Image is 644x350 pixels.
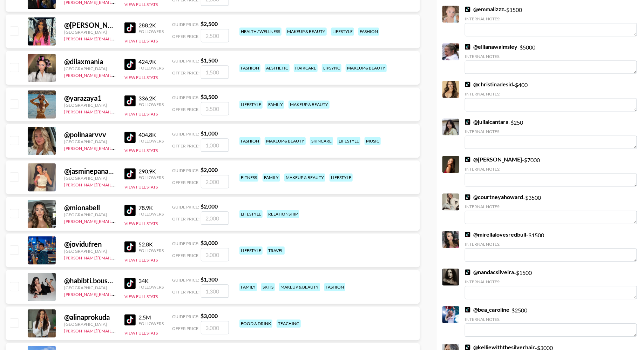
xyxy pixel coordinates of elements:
button: View Full Stats [124,330,158,336]
div: Followers [138,211,164,217]
div: @ alinaprokuda [64,313,116,322]
span: Offer Price: [172,107,199,112]
img: TikTok [465,81,470,87]
span: Offer Price: [172,216,199,222]
input: 2,500 [201,29,229,42]
div: @ [PERSON_NAME] [64,21,116,29]
img: TikTok [124,314,136,325]
a: @julialcantara [465,118,508,125]
div: haircare [294,64,318,72]
div: 336.2K [138,95,164,102]
input: 2,000 [201,175,229,188]
div: Internal Notes: [465,129,637,134]
a: @christinadesid [465,81,513,88]
div: travel [267,246,285,255]
img: TikTok [124,132,136,143]
img: TikTok [465,344,470,350]
button: View Full Stats [124,148,158,153]
span: Offer Price: [172,34,199,39]
strong: $ 1,300 [201,276,218,283]
strong: $ 3,500 [201,93,218,100]
div: makeup & beauty [284,173,325,181]
span: Guide Price: [172,204,199,210]
div: 52.8K [138,241,164,248]
span: Offer Price: [172,143,199,148]
div: aesthetic [265,64,290,72]
div: - $ 400 [465,81,637,111]
a: @mirellalovesredbull [465,231,526,238]
div: [GEOGRAPHIC_DATA] [64,66,116,71]
div: Internal Notes: [465,54,637,59]
span: Guide Price: [172,277,199,283]
div: 404.8K [138,131,164,138]
div: skits [261,283,275,291]
input: 3,000 [201,321,229,334]
img: TikTok [465,157,470,162]
div: family [263,173,280,181]
strong: $ 2,000 [201,203,218,210]
span: Offer Price: [172,326,199,331]
div: @ polinaarvvv [64,130,116,139]
div: fashion [239,64,260,72]
div: - $ 250 [465,118,637,149]
div: Internal Notes: [465,279,637,284]
div: Internal Notes: [465,91,637,97]
a: [PERSON_NAME][EMAIL_ADDRESS][DOMAIN_NAME] [64,71,168,78]
div: [GEOGRAPHIC_DATA] [64,212,116,217]
img: TikTok [124,205,136,216]
div: fashion [358,27,379,35]
div: makeup & beauty [346,64,387,72]
div: fashion [324,283,345,291]
div: Internal Notes: [465,242,637,247]
div: 288.2K [138,22,164,29]
div: Followers [138,102,164,107]
a: @ellianawalmsley [465,43,517,50]
div: [GEOGRAPHIC_DATA] [64,285,116,290]
a: [PERSON_NAME][EMAIL_ADDRESS][DOMAIN_NAME] [64,254,168,260]
div: makeup & beauty [279,283,320,291]
img: TikTok [465,44,470,49]
span: Guide Price: [172,314,199,319]
div: [GEOGRAPHIC_DATA] [64,139,116,144]
a: [PERSON_NAME][EMAIL_ADDRESS][DOMAIN_NAME] [64,290,168,297]
button: View Full Stats [124,221,158,226]
div: food & drink [239,319,272,328]
div: - $ 1500 [465,269,637,299]
a: [PERSON_NAME][EMAIL_ADDRESS][DOMAIN_NAME] [64,217,168,224]
div: music [365,137,381,145]
input: 1,500 [201,65,229,79]
div: lifestyle [239,100,263,108]
div: 424.9K [138,58,164,65]
div: lifestyle [239,210,263,218]
div: Followers [138,284,164,290]
img: TikTok [465,194,470,200]
span: Guide Price: [172,22,199,27]
div: family [267,100,284,108]
div: @ yarazaya1 [64,94,116,103]
div: Followers [138,65,164,71]
div: makeup & beauty [265,137,306,145]
img: TikTok [465,269,470,275]
span: Offer Price: [172,180,199,185]
div: Followers [138,321,164,326]
button: View Full Stats [124,38,158,44]
div: fitness [239,173,258,181]
strong: $ 2,000 [201,166,218,173]
div: makeup & beauty [286,27,327,35]
a: [PERSON_NAME][EMAIL_ADDRESS][DOMAIN_NAME] [64,181,168,187]
input: 3,000 [201,248,229,261]
div: lifestyle [330,173,353,181]
strong: $ 2,500 [201,20,218,27]
div: lifestyle [337,137,360,145]
img: TikTok [124,241,136,252]
div: - $ 1500 [465,231,637,262]
a: [PERSON_NAME][EMAIL_ADDRESS][DOMAIN_NAME] [64,327,168,334]
a: @nandacsilveira [465,269,514,276]
a: @emmalizzz [465,6,504,13]
div: health / wellness [239,27,282,35]
a: @courtneyahoward [465,193,523,200]
div: [GEOGRAPHIC_DATA] [64,29,116,35]
img: TikTok [465,232,470,237]
a: @[PERSON_NAME] [465,156,522,163]
div: - $ 5000 [465,43,637,74]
